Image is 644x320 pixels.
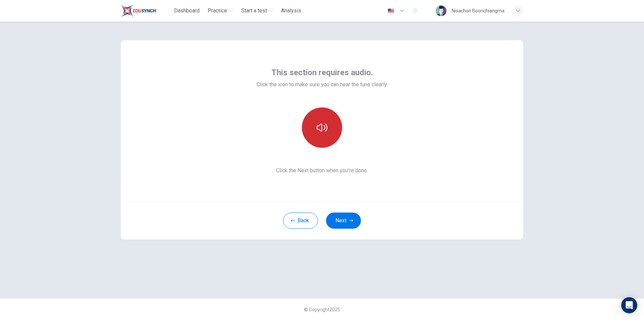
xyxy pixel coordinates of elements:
[241,7,267,15] span: Start a test
[238,5,276,17] button: Start a test
[304,307,340,312] span: © Copyright 2025
[281,7,301,15] span: Analysis
[174,7,200,15] span: Dashboard
[121,4,156,17] img: Train Test logo
[387,8,395,13] img: en
[326,213,361,229] button: Next
[121,4,171,17] a: Train Test logo
[621,297,637,313] div: Open Intercom Messenger
[278,5,304,17] button: Analysis
[171,5,202,17] button: Dashboard
[271,67,373,78] span: This section requires audio.
[257,81,388,89] span: Click the icon to make sure you can hear the tune clearly.
[436,5,446,16] img: Profile picture
[208,7,227,15] span: Practice
[205,5,236,17] button: Practice
[452,7,504,15] div: Nisachon Boonchiangma
[283,213,318,229] button: Back
[257,167,388,175] span: Click the Next button when you’re done.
